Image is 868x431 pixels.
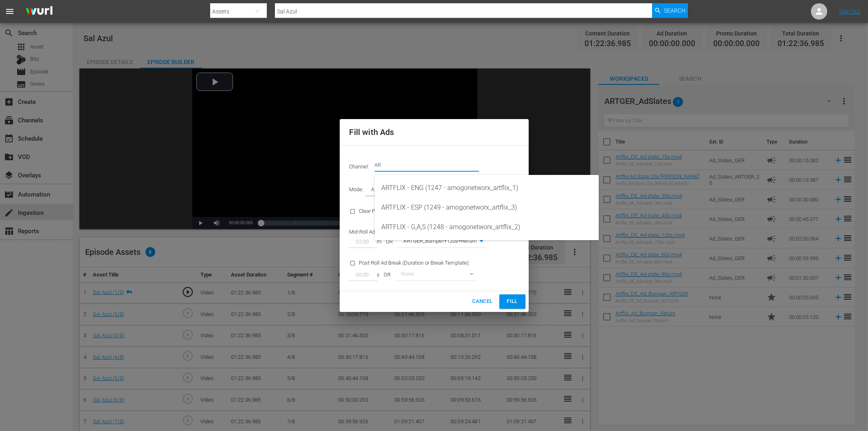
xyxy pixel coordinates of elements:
div: None [395,269,477,281]
button: Cancel [469,294,496,309]
div: ARTFLIX - G,A,S (1248 - amogonetworx_artflix_2) [381,217,592,237]
div: Clear Promos Manually Added To Episode [345,201,491,222]
span: m [377,238,382,246]
span: Fill [506,297,519,306]
div: ARTFLIX - ENG (1247 - amogonetworx_artflix_1) [381,178,592,198]
span: menu [5,7,15,16]
span: OR [380,271,395,279]
a: Sign Out [839,8,860,15]
img: ans4CAIJ8jUAAAAAAAAAAAAAAAAAAAAAAAAgQb4GAAAAAAAAAAAAAAAAAAAAAAAAJMjXAAAAAAAAAAAAAAAAAAAAAAAAgAT5G... [20,2,59,21]
button: Fill [499,294,525,309]
span: Channel: [349,164,375,170]
span: Cancel [472,297,492,306]
div: ARTGER_Bumper+120s+Return [397,236,486,248]
h2: Fill with Ads [349,126,519,139]
div: ARTFLIX - ESP (1249 - amogonetworx_artflix_3) [381,198,592,217]
span: Mid-Roll Ad Break (Duration or Break Template): [349,229,458,235]
span: s [377,271,380,279]
div: Mode: [345,180,524,201]
span: OR [382,238,397,246]
div: Ad Break Duration [365,185,423,196]
div: Post-Roll Ad Break (Duration or Break Template): [345,253,491,286]
span: Search [664,3,686,18]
